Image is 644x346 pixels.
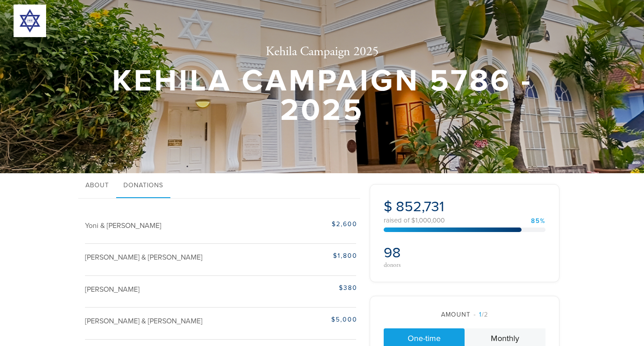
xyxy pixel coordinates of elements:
a: About [78,173,116,199]
span: 1 [479,311,482,318]
span: 852,731 [396,198,444,215]
div: $380 [263,283,357,293]
div: $2,600 [263,219,357,229]
a: Donations [116,173,170,199]
span: /2 [474,311,488,318]
span: [PERSON_NAME] & [PERSON_NAME] [85,253,202,262]
div: $1,800 [263,251,357,261]
h2: Kehila Campaign 2025 [110,44,535,60]
img: 300x300_JWB%20logo.png [14,5,46,37]
span: $ [384,198,392,215]
span: [PERSON_NAME] & [PERSON_NAME] [85,317,202,326]
div: donors [384,262,462,268]
span: Yoni & [PERSON_NAME] [85,221,161,230]
div: raised of $1,000,000 [384,217,545,224]
h2: 98 [384,244,462,261]
div: 85% [531,218,545,224]
div: $5,000 [263,315,357,324]
span: [PERSON_NAME] [85,285,140,294]
h1: Kehila Campaign 5786 - 2025 [110,66,535,125]
div: Amount [384,310,545,319]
